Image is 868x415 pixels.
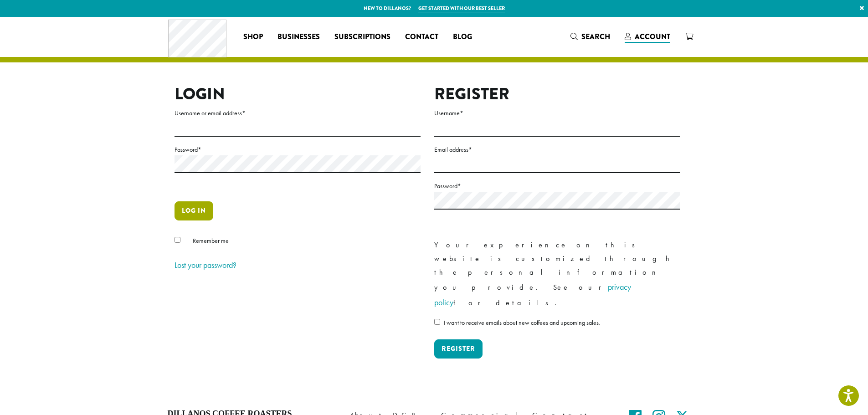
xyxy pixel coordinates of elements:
label: Username or email address [175,108,421,119]
span: Subscriptions [334,31,390,43]
label: Email address [434,144,680,155]
input: I want to receive emails about new coffees and upcoming sales. [434,319,440,325]
label: Username [434,108,680,119]
h2: Register [434,84,680,104]
a: Shop [236,30,270,44]
a: privacy policy [434,282,631,307]
span: Shop [243,31,263,43]
a: Lost your password? [175,260,236,270]
a: Search [563,29,617,44]
span: I want to receive emails about new coffees and upcoming sales. [444,318,600,327]
span: Remember me [193,236,229,245]
p: Your experience on this website is customized through the personal information you provide. See o... [434,238,680,310]
button: Log in [175,201,213,220]
label: Password [175,144,421,155]
button: Register [434,339,483,359]
span: Contact [405,31,438,43]
span: Businesses [277,31,320,43]
span: Blog [453,31,472,43]
label: Password [434,180,680,192]
a: Get started with our best seller [418,5,505,12]
h2: Login [175,84,421,104]
span: Account [635,31,670,42]
span: Search [581,31,610,42]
